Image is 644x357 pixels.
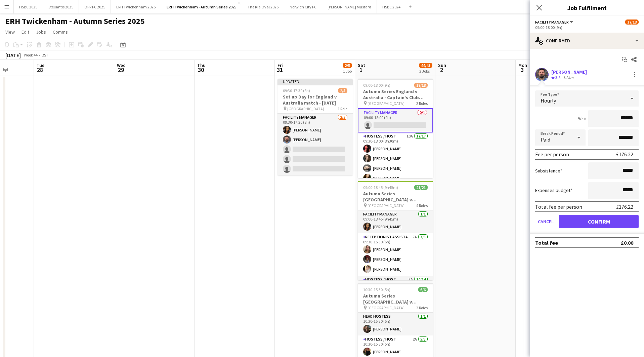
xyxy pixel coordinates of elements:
[535,151,569,158] div: Fee per person
[284,0,322,13] button: Norwich City FC
[419,63,432,68] span: 44/45
[277,62,283,68] span: Fri
[36,29,46,35] span: Jobs
[625,19,639,25] span: 17/18
[79,0,111,13] button: QPR FC 2025
[363,287,390,292] span: 10:30-15:30 (5h)
[5,29,15,35] span: View
[551,69,587,75] div: [PERSON_NAME]
[5,52,21,58] div: [DATE]
[358,233,433,276] app-card-role: Receptionist Assistant7A3/309:30-15:30 (6h)[PERSON_NAME][PERSON_NAME][PERSON_NAME]
[343,69,352,74] div: 1 Job
[368,203,404,208] span: [GEOGRAPHIC_DATA]
[535,168,562,174] label: Subsistence
[357,66,365,74] span: 1
[541,136,550,143] span: Paid
[358,108,433,132] app-card-role: Facility Manager0/109:00-18:00 (9h)
[616,151,633,158] div: £176.22
[377,0,406,13] button: HSBC 2024
[559,215,639,228] button: Confirm
[197,62,206,68] span: Thu
[414,83,428,88] span: 17/18
[419,69,432,74] div: 3 Jobs
[161,0,242,13] button: ERH Twickenham - Autumn Series 2025
[621,239,633,246] div: £0.00
[418,287,428,292] span: 6/6
[33,28,49,36] a: Jobs
[277,79,353,175] app-job-card: Updated09:30-17:30 (8h)2/5Set up Day for England v Australia match - [DATE] [GEOGRAPHIC_DATA]1 Ro...
[276,66,283,74] span: 31
[36,66,44,74] span: 28
[338,88,347,93] span: 2/5
[111,0,161,13] button: ERH Twickenham 2025
[358,62,365,68] span: Sat
[416,101,428,106] span: 2 Roles
[577,115,586,121] div: 9h x
[416,305,428,310] span: 2 Roles
[322,0,377,13] button: [PERSON_NAME] Mustard
[363,185,398,190] span: 09:00-18:45 (9h45m)
[358,293,433,305] h3: Autumn Series [GEOGRAPHIC_DATA] v Australia - Spirit of Rugby ([GEOGRAPHIC_DATA]) - [DATE]
[616,203,633,210] div: £176.22
[53,29,68,35] span: Comms
[535,187,572,193] label: Expenses budget
[437,66,446,74] span: 2
[517,66,527,74] span: 3
[19,28,32,36] a: Edit
[438,62,446,68] span: Sun
[358,79,433,178] app-job-card: 09:00-18:00 (9h)17/18Autumn Series England v Australia - Captain's Club (North Stand) - [DATE] [G...
[283,88,310,93] span: 09:30-17:30 (8h)
[530,33,644,49] div: Confirmed
[338,106,347,111] span: 1 Role
[277,114,353,175] app-card-role: Facility Manager2/509:30-17:30 (8h)[PERSON_NAME][PERSON_NAME]
[358,191,433,203] h3: Autumn Series [GEOGRAPHIC_DATA] v Australia - Gate 1 ([GEOGRAPHIC_DATA]) - [DATE]
[368,305,404,310] span: [GEOGRAPHIC_DATA]
[277,79,353,84] div: Updated
[5,16,145,26] h1: ERH Twickenham - Autumn Series 2025
[535,215,556,228] button: Cancel
[535,19,569,25] span: Facility Manager
[37,62,44,68] span: Tue
[43,0,79,13] button: Stellantis 2025
[196,66,206,74] span: 30
[535,239,558,246] div: Total fee
[358,313,433,335] app-card-role: Head Hostess1/110:30-15:30 (5h)[PERSON_NAME]
[14,0,43,13] button: HSBC 2025
[541,97,556,104] span: Hourly
[277,94,353,106] h3: Set up Day for England v Australia match - [DATE]
[535,203,582,210] div: Total fee per person
[3,28,17,36] a: View
[343,63,352,68] span: 2/5
[530,3,644,12] h3: Job Fulfilment
[287,106,324,111] span: [GEOGRAPHIC_DATA]
[368,101,404,106] span: [GEOGRAPHIC_DATA]
[117,62,126,68] span: Wed
[518,62,527,68] span: Mon
[535,19,574,25] button: Facility Manager
[535,25,639,30] div: 09:00-18:00 (9h)
[358,132,433,315] app-card-role: Hostess / Host10A17/1709:30-18:00 (8h30m)[PERSON_NAME][PERSON_NAME][PERSON_NAME][PERSON_NAME]
[358,210,433,233] app-card-role: Facility Manager1/109:00-18:45 (9h45m)[PERSON_NAME]
[416,203,428,208] span: 4 Roles
[42,52,48,57] div: BST
[242,0,284,13] button: The Kia Oval 2025
[116,66,126,74] span: 29
[50,28,71,36] a: Comms
[22,29,29,35] span: Edit
[363,83,390,88] span: 09:00-18:00 (9h)
[358,88,433,101] h3: Autumn Series England v Australia - Captain's Club (North Stand) - [DATE]
[358,181,433,280] app-job-card: 09:00-18:45 (9h45m)21/21Autumn Series [GEOGRAPHIC_DATA] v Australia - Gate 1 ([GEOGRAPHIC_DATA]) ...
[562,75,575,81] div: 1.2km
[414,185,428,190] span: 21/21
[555,75,560,80] span: 3.8
[22,52,39,57] span: Week 44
